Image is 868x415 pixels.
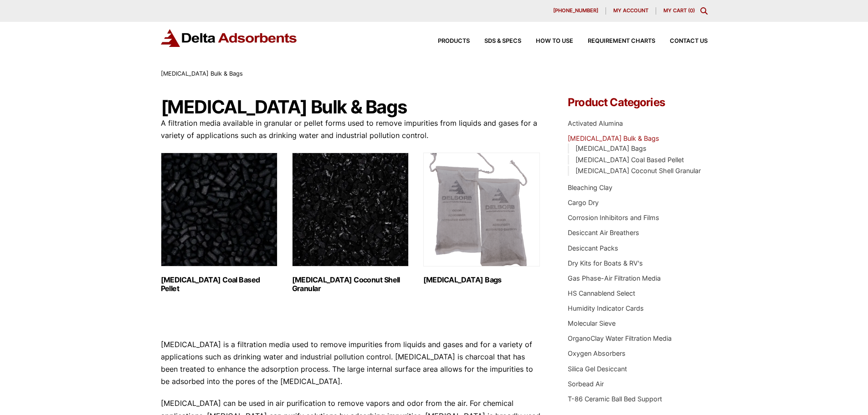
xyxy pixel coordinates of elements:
a: HS Cannablend Select [568,289,635,297]
span: [PHONE_NUMBER] [553,8,598,13]
span: SDS & SPECS [484,38,521,44]
h2: [MEDICAL_DATA] Coconut Shell Granular [292,276,409,293]
a: Humidity Indicator Cards [568,304,644,312]
a: [PHONE_NUMBER] [546,7,606,15]
a: My Cart (0) [663,7,695,14]
a: Contact Us [655,38,708,44]
a: [MEDICAL_DATA] Coconut Shell Granular [575,167,701,174]
a: Silica Gel Desiccant [568,365,627,373]
a: Sorbead Air [568,380,604,388]
a: Gas Phase-Air Filtration Media [568,274,661,282]
a: Dry Kits for Boats & RV's [568,259,643,267]
h1: [MEDICAL_DATA] Bulk & Bags [161,97,541,117]
span: 0 [690,7,693,14]
span: [MEDICAL_DATA] Bulk & Bags [161,70,243,77]
a: SDS & SPECS [470,38,521,44]
a: Visit product category Activated Carbon Bags [423,153,540,284]
img: Activated Carbon Bags [423,153,540,266]
span: How to Use [536,38,573,44]
span: Products [438,38,470,44]
a: Desiccant Packs [568,244,618,252]
a: Oxygen Absorbers [568,349,626,357]
a: Visit product category Activated Carbon Coal Based Pellet [161,153,277,293]
a: Desiccant Air Breathers [568,229,639,236]
a: [MEDICAL_DATA] Bulk & Bags [568,134,659,142]
a: OrganoClay Water Filtration Media [568,334,672,342]
a: Visit product category Activated Carbon Coconut Shell Granular [292,153,409,293]
a: Requirement Charts [573,38,655,44]
a: T-86 Ceramic Ball Bed Support [568,395,662,403]
img: Delta Adsorbents [161,29,298,47]
a: [MEDICAL_DATA] Bags [575,144,647,152]
img: Activated Carbon Coconut Shell Granular [292,153,409,266]
h2: [MEDICAL_DATA] Bags [423,276,540,284]
a: Corrosion Inhibitors and Films [568,214,659,221]
h2: [MEDICAL_DATA] Coal Based Pellet [161,276,277,293]
a: Products [423,38,470,44]
p: A filtration media available in granular or pellet forms used to remove impurities from liquids a... [161,117,541,142]
p: [MEDICAL_DATA] is a filtration media used to remove impurities from liquids and gases and for a v... [161,338,541,388]
img: Activated Carbon Coal Based Pellet [161,153,277,266]
a: Molecular Sieve [568,319,616,327]
span: Contact Us [670,38,708,44]
a: Bleaching Clay [568,184,612,191]
a: Activated Alumina [568,119,623,127]
a: My account [606,7,656,15]
div: Toggle Modal Content [700,7,708,15]
span: Requirement Charts [588,38,655,44]
span: My account [613,8,648,13]
a: How to Use [521,38,573,44]
a: Cargo Dry [568,199,599,206]
h4: Product Categories [568,97,707,108]
a: [MEDICAL_DATA] Coal Based Pellet [575,156,684,164]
